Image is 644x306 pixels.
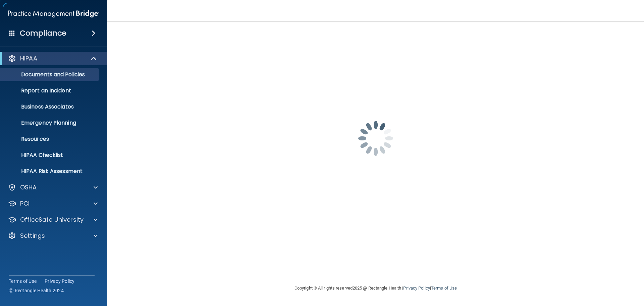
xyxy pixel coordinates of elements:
[9,287,64,294] span: Ⓒ Rectangle Health 2024
[4,87,96,94] p: Report an Incident
[4,103,96,110] p: Business Associates
[8,183,98,191] a: OSHA
[4,136,96,142] p: Resources
[4,168,96,175] p: HIPAA Risk Assessment
[45,278,75,285] a: Privacy Policy
[4,152,96,159] p: HIPAA Checklist
[20,29,66,38] h4: Compliance
[431,286,457,291] a: Terms of Use
[20,183,37,191] p: OSHA
[8,7,99,20] img: PMB logo
[4,120,96,126] p: Emergency Planning
[20,232,45,240] p: Settings
[8,54,97,62] a: HIPAA
[342,105,409,172] img: spinner.e123f6fc.gif
[20,200,30,208] p: PCI
[8,200,98,208] a: PCI
[4,71,96,78] p: Documents and Policies
[403,286,430,291] a: Privacy Policy
[8,232,98,240] a: Settings
[20,54,37,62] p: HIPAA
[253,277,498,299] div: Copyright © All rights reserved 2025 @ Rectangle Health | |
[20,216,84,224] p: OfficeSafe University
[9,278,37,285] a: Terms of Use
[8,216,98,224] a: OfficeSafe University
